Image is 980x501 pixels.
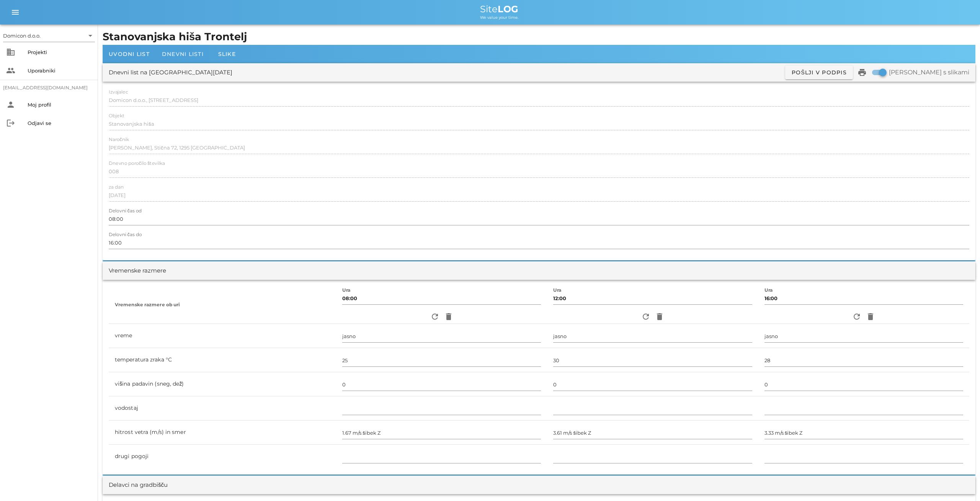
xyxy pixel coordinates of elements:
[109,113,124,119] label: Objekt
[6,118,15,128] i: logout
[871,418,980,501] div: Pripomoček za klepet
[553,287,562,293] label: Ura
[109,51,150,57] span: Uvodni list
[109,208,142,214] label: Delovni čas od
[162,51,204,57] span: Dnevni listi
[342,287,351,293] label: Ura
[109,372,336,396] td: višina padavin (sneg, dež)
[6,100,15,109] i: person
[28,120,92,126] div: Odjavi se
[109,266,166,275] div: Vremenske razmere
[109,481,168,490] div: Delavci na gradbišču
[866,312,875,321] i: delete
[109,232,142,238] label: Delovni čas do
[6,48,15,57] i: business
[109,421,336,445] td: hitrost vetra (m/s) in smer
[764,287,773,293] label: Ura
[218,51,236,57] span: Slike
[857,68,867,77] i: print
[109,68,232,77] div: Dnevni list na [GEOGRAPHIC_DATA][DATE]
[28,102,92,108] div: Moj profil
[109,137,129,143] label: Naročnik
[109,161,165,166] label: Dnevno poročilo številka
[109,324,336,348] td: vreme
[498,3,518,15] b: LOG
[11,8,20,17] i: menu
[480,15,518,20] span: We value your time.
[28,49,92,55] div: Projekti
[791,69,847,76] span: Pošlji v podpis
[641,312,650,321] i: refresh
[889,69,969,76] label: [PERSON_NAME] s slikami
[109,445,336,468] td: drugi pogoji
[109,348,336,372] td: temperatura zraka °C
[480,3,518,15] span: Site
[785,66,853,79] button: Pošlji v podpis
[852,312,861,321] i: refresh
[109,89,128,95] label: Izvajalec
[86,31,95,40] i: arrow_drop_down
[430,312,439,321] i: refresh
[444,312,453,321] i: delete
[655,312,664,321] i: delete
[3,32,41,39] div: Domicon d.o.o.
[3,30,95,42] div: Domicon d.o.o.
[6,66,15,75] i: people
[109,286,336,324] th: Vremenske razmere ob uri
[871,418,980,501] iframe: Chat Widget
[103,29,975,45] h1: Stanovanjska hiša Trontelj
[28,67,92,74] div: Uporabniki
[109,396,336,421] td: vodostaj
[109,184,124,190] label: za dan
